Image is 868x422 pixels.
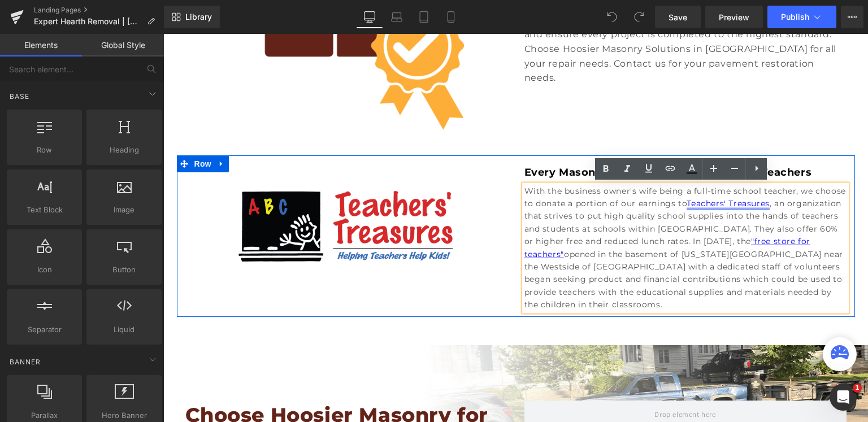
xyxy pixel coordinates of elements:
[8,356,42,367] span: Banner
[164,6,220,28] a: New Library
[90,264,158,276] span: Button
[383,6,410,28] a: Laptop
[719,11,749,23] span: Preview
[853,384,862,393] span: 1
[628,6,650,28] button: Redo
[523,164,606,175] a: Teachers' Treasures
[841,6,863,28] button: More
[34,17,142,26] span: Expert Hearth Removal | [GEOGRAPHIC_DATA]
[90,144,158,156] span: Heading
[163,34,868,422] iframe: To enrich screen reader interactions, please activate Accessibility in Grammarly extension settings
[90,410,158,421] span: Hero Banner
[410,6,437,28] a: Tablet
[361,132,649,145] strong: Every Masonry Project Helps Support Our Teachers
[601,6,623,28] button: Undo
[830,384,857,411] iframe: Intercom live chat
[28,121,51,138] span: Row
[90,324,158,336] span: Liquid
[356,6,383,28] a: Desktop
[10,324,79,336] span: Separator
[185,12,212,22] span: Library
[437,6,465,28] a: Mobile
[767,6,836,28] button: Publish
[8,91,31,102] span: Base
[669,11,687,23] span: Save
[361,151,683,277] p: With the business owner's wife being a full-time school teacher, we choose to donate a portion of...
[361,202,647,225] a: "free store for teachers"
[82,34,164,56] a: Global Style
[34,6,164,15] a: Landing Pages
[10,144,79,156] span: Row
[10,410,79,421] span: Parallax
[10,264,79,276] span: Icon
[10,204,79,216] span: Text Block
[51,121,66,138] a: Expand / Collapse
[90,204,158,216] span: Image
[781,12,809,21] span: Publish
[705,6,763,28] a: Preview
